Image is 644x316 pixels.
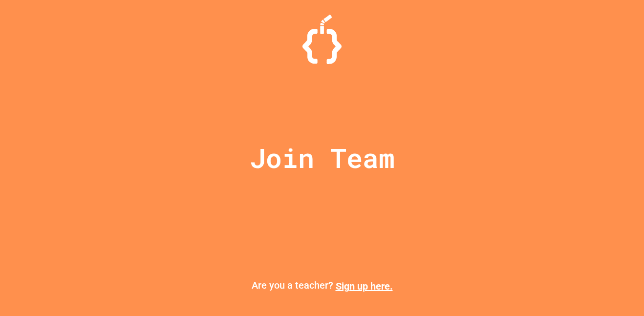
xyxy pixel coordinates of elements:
a: Sign up here. [336,280,393,292]
iframe: chat widget [603,277,634,306]
iframe: chat widget [563,234,634,276]
img: Logo.svg [302,15,342,64]
p: Join Team [250,138,395,178]
p: Are you a teacher? [8,278,636,294]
